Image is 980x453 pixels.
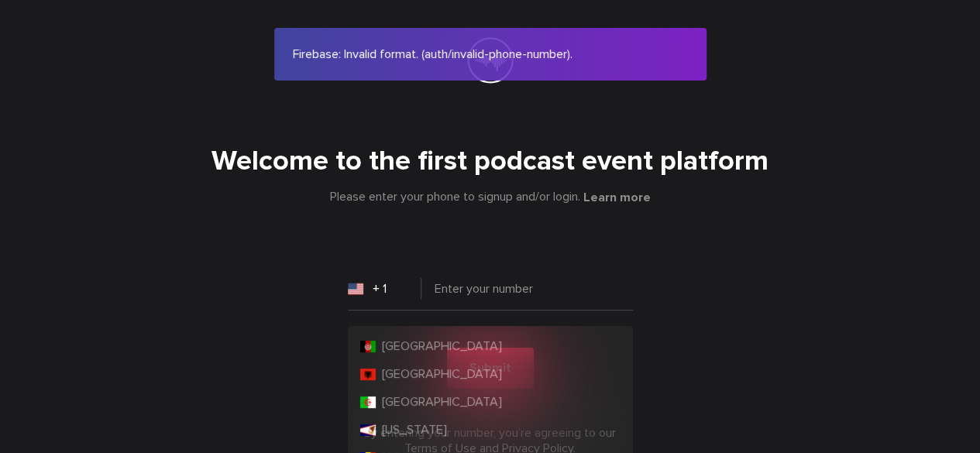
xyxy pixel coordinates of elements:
div: Please enter your phone to signup and/or login. [112,189,868,205]
button: Learn more [583,190,651,205]
span: [US_STATE] [382,422,447,438]
img: AS [360,424,376,436]
div: Firebase: Invalid format. (auth/invalid-phone-number). [293,46,688,62]
img: AL [360,369,376,380]
input: Enter your number [348,280,633,311]
img: DZ [360,396,376,408]
h1: Welcome to the first podcast event platform [112,146,868,177]
span: [GEOGRAPHIC_DATA] [382,394,502,410]
span: [GEOGRAPHIC_DATA] [382,366,502,382]
span: [GEOGRAPHIC_DATA] [382,338,502,354]
img: AF [360,341,376,352]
